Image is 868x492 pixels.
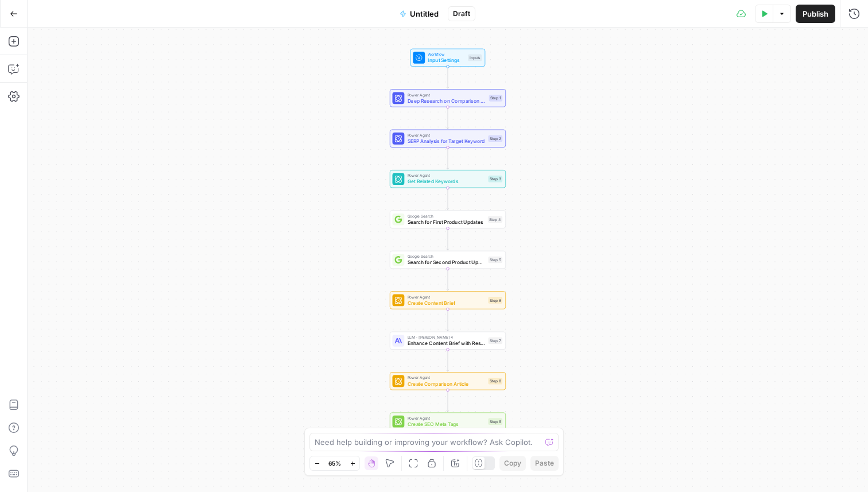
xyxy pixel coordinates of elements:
button: Publish [796,5,835,23]
g: Edge from step_3 to step_4 [447,188,449,210]
span: Input Settings [428,56,465,64]
div: Power AgentSERP Analysis for Target KeywordStep 2 [390,130,506,148]
span: Search for First Product Updates [408,218,485,226]
div: Power AgentCreate SEO Meta TagsStep 9 [390,413,506,431]
span: Get Related Keywords [408,178,486,185]
div: Google SearchSearch for Second Product UpdatesStep 5 [390,251,506,269]
div: Step 8 [488,378,502,385]
div: Step 1 [489,95,502,102]
div: Power AgentDeep Research on Comparison TopicStep 1 [390,89,506,107]
div: Power AgentCreate Content BriefStep 6 [390,291,506,309]
span: Power Agent [408,415,486,421]
span: Create SEO Meta Tags [408,420,486,428]
g: Edge from step_4 to step_5 [447,228,449,250]
span: Power Agent [408,375,486,381]
span: Paste [535,458,554,468]
span: Deep Research on Comparison Topic [408,97,486,104]
div: Step 7 [488,337,502,344]
div: WorkflowInput SettingsInputs [390,49,506,67]
span: Power Agent [408,173,486,179]
g: Edge from step_6 to step_7 [447,309,449,331]
div: Step 9 [488,418,502,425]
div: Step 6 [488,297,502,304]
g: Edge from step_8 to step_9 [447,390,449,412]
span: Draft [453,9,470,19]
span: Power Agent [408,92,486,98]
span: Google Search [408,253,486,259]
span: Enhance Content Brief with Research [408,339,486,347]
g: Edge from step_1 to step_2 [447,107,449,129]
span: Create Content Brief [408,299,486,307]
span: Publish [803,8,828,20]
span: Google Search [408,213,485,219]
span: 65% [328,459,341,468]
g: Edge from step_2 to step_3 [447,148,449,169]
span: Untitled [410,8,439,20]
div: Inputs [468,55,482,61]
div: Step 2 [488,135,502,142]
button: Paste [530,456,559,471]
span: Search for Second Product Updates [408,259,486,266]
div: Step 5 [488,257,502,264]
button: Untitled [393,5,445,23]
div: LLM · [PERSON_NAME] 4Enhance Content Brief with ResearchStep 7 [390,332,506,350]
g: Edge from step_7 to step_8 [447,350,449,371]
button: Copy [499,456,526,471]
div: Google SearchSearch for First Product UpdatesStep 4 [390,210,506,228]
div: Step 4 [488,216,502,223]
g: Edge from start to step_1 [447,67,449,88]
span: Create Comparison Article [408,380,486,388]
span: SERP Analysis for Target Keyword [408,137,486,145]
span: LLM · [PERSON_NAME] 4 [408,334,486,340]
span: Copy [504,458,521,468]
g: Edge from step_5 to step_6 [447,269,449,290]
div: Power AgentGet Related KeywordsStep 3 [390,170,506,188]
div: Step 3 [488,176,502,183]
span: Power Agent [408,294,486,300]
span: Power Agent [408,132,486,138]
div: Power AgentCreate Comparison ArticleStep 8 [390,372,506,390]
span: Workflow [428,51,465,57]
